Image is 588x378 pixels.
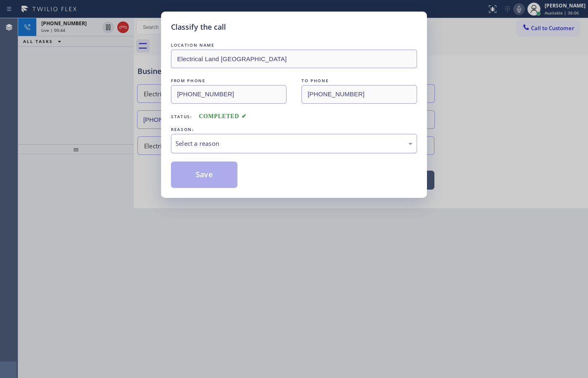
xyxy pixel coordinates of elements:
div: TO PHONE [301,76,417,85]
div: LOCATION NAME [171,41,417,50]
span: COMPLETED [199,113,247,119]
div: FROM PHONE [171,76,287,85]
input: From phone [171,85,287,104]
span: Status: [171,114,192,119]
input: To phone [301,85,417,104]
div: REASON: [171,125,417,134]
button: Save [171,162,237,188]
h5: Classify the call [171,21,226,33]
div: Select a reason [175,139,413,148]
